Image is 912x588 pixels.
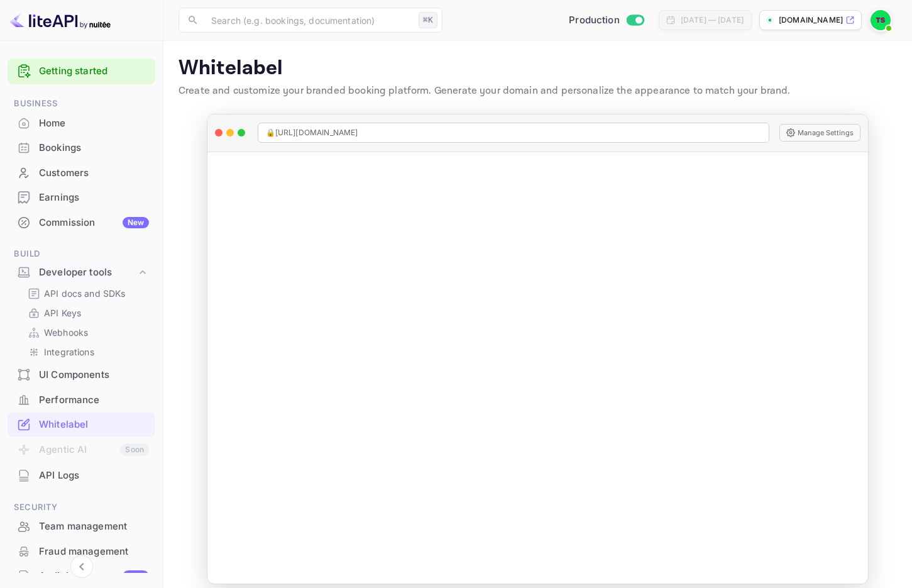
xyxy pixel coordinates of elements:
div: Whitelabel [8,413,155,437]
span: Build [8,247,155,261]
span: Production [569,13,620,28]
a: API docs and SDKs [28,287,145,300]
a: API Keys [28,306,145,319]
div: Team management [39,519,149,534]
div: Fraud management [39,545,149,559]
span: Business [8,97,155,111]
p: Create and customize your branded booking platform. Generate your domain and personalize the appe... [179,84,897,99]
img: Teddie Scott [871,10,891,30]
span: 🔒 [URL][DOMAIN_NAME] [266,127,358,138]
a: API Logs [8,463,155,487]
p: API docs and SDKs [44,287,126,300]
input: Search (e.g. bookings, documentation) [204,8,414,33]
div: Bookings [39,141,149,155]
a: UI Components [8,363,155,386]
a: Performance [8,388,155,411]
div: Earnings [8,186,155,210]
div: Webhooks [23,323,150,341]
a: Audit logsNew [8,564,155,587]
div: Earnings [39,191,149,205]
a: Getting started [39,64,149,79]
div: New [123,217,149,228]
div: API docs and SDKs [23,284,150,302]
p: [DOMAIN_NAME] [779,14,843,26]
div: CommissionNew [8,211,155,235]
div: Home [8,111,155,136]
p: Integrations [44,345,94,358]
a: Webhooks [28,326,145,339]
button: Collapse navigation [70,555,93,578]
div: Fraud management [8,540,155,564]
div: Developer tools [39,265,136,280]
div: [DATE] — [DATE] [681,14,744,26]
div: Switch to Sandbox mode [564,13,649,28]
div: Developer tools [8,262,155,284]
div: Customers [39,166,149,180]
a: CommissionNew [8,211,155,234]
div: Performance [8,388,155,413]
a: Bookings [8,136,155,159]
a: Integrations [28,345,145,358]
a: Whitelabel [8,413,155,436]
a: Home [8,111,155,135]
div: Integrations [23,343,150,361]
div: UI Components [8,363,155,387]
a: Earnings [8,186,155,209]
div: API Logs [39,469,149,483]
p: Whitelabel [179,56,897,81]
div: Whitelabel [39,418,149,432]
div: Performance [39,393,149,408]
button: Manage Settings [779,124,860,141]
div: New [123,570,149,582]
div: Audit logs [39,569,149,584]
span: Security [8,501,155,514]
div: Commission [39,216,149,230]
div: Customers [8,161,155,186]
div: API Keys [23,304,150,322]
p: Webhooks [44,326,88,339]
div: Getting started [8,58,155,84]
a: Team management [8,514,155,538]
div: Home [39,116,149,131]
a: Fraud management [8,540,155,563]
img: LiteAPI logo [10,10,111,30]
div: Bookings [8,136,155,160]
div: ⌘K [419,12,437,28]
div: UI Components [39,368,149,382]
div: Team management [8,514,155,539]
div: API Logs [8,463,155,488]
p: API Keys [44,306,81,319]
a: Customers [8,161,155,184]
